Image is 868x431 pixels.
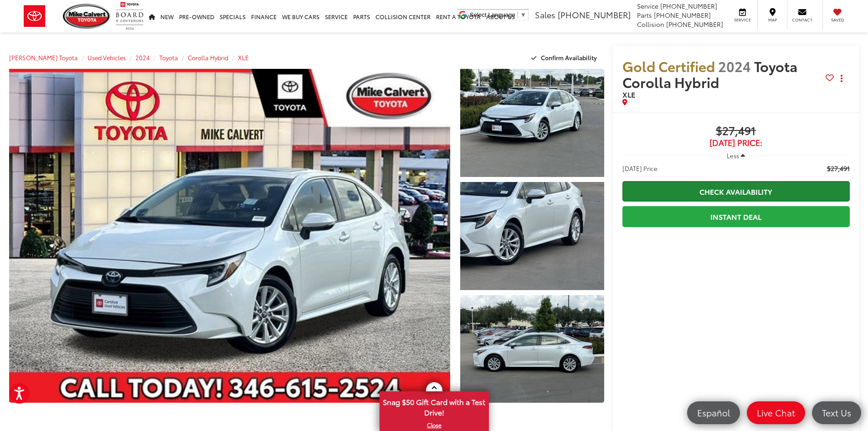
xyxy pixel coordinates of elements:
[666,20,723,29] span: [PHONE_NUMBER]
[622,164,659,173] span: [DATE] Price:
[526,50,604,66] button: Confirm Availability
[762,17,782,23] span: Map
[747,401,805,424] a: Live Chat
[622,89,635,99] span: XLE
[458,68,605,178] img: 2024 Toyota Corolla Hybrid XLE
[637,1,658,10] span: Service
[827,164,850,173] span: $27,491
[622,56,715,76] span: Gold Certified
[841,75,842,82] span: dropdown dots
[722,147,750,164] button: Less
[188,53,228,62] a: Corolla Hybrid
[693,407,734,418] span: Español
[834,71,850,87] button: Actions
[159,53,178,62] a: Toyota
[732,17,753,23] span: Service
[637,10,652,20] span: Parts
[535,9,555,21] span: Sales
[9,53,78,62] a: [PERSON_NAME] Toyota
[520,11,526,18] span: ▼
[812,401,861,424] a: Text Us
[380,392,488,420] span: Snag $50 Gift Card with a Test Drive!
[752,407,800,418] span: Live Chat
[541,53,597,62] span: Confirm Availability
[622,125,850,138] span: $27,491
[135,53,150,62] a: 2024
[622,206,850,227] a: Instant Deal
[87,53,126,62] a: Used Vehicles
[458,181,605,291] img: 2024 Toyota Corolla Hybrid XLE
[558,9,631,21] span: [PHONE_NUMBER]
[727,151,739,160] span: Less
[827,17,847,23] span: Saved
[637,20,664,29] span: Collision
[660,1,717,10] span: [PHONE_NUMBER]
[654,10,711,20] span: [PHONE_NUMBER]
[718,56,751,76] span: 2024
[460,69,604,177] a: Expand Photo 1
[622,181,850,202] a: Check Availability
[63,4,111,29] img: Mike Calvert Toyota
[792,17,812,23] span: Contact
[460,182,604,290] a: Expand Photo 2
[622,138,850,147] span: [DATE] Price:
[5,67,454,405] img: 2024 Toyota Corolla Hybrid XLE
[238,53,249,62] a: XLE
[622,56,797,92] span: Toyota Corolla Hybrid
[458,294,605,404] img: 2024 Toyota Corolla Hybrid XLE
[460,295,604,403] a: Expand Photo 3
[687,401,740,424] a: Español
[518,11,518,18] span: ​
[817,407,856,418] span: Text Us
[9,69,450,403] a: Expand Photo 0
